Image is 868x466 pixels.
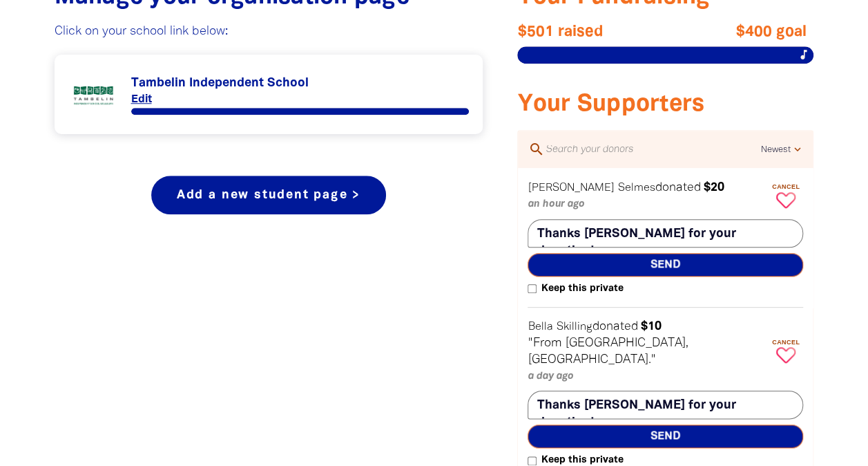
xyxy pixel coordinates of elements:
span: Cancel [769,183,803,190]
em: Bella [528,322,552,332]
input: Search your donors [544,140,760,158]
i: music_note [797,48,809,61]
input: Keep this private [528,284,537,293]
span: Keep this private [537,281,623,297]
span: Your Supporters [517,94,704,115]
button: Send [528,425,803,448]
em: Skilling [556,322,592,332]
span: $400 goal [658,24,807,40]
span: donated [592,321,637,332]
label: Keep this private [528,281,623,297]
p: "From [GEOGRAPHIC_DATA], [GEOGRAPHIC_DATA]." [528,335,766,369]
textarea: Thanks [PERSON_NAME] for your donation! [528,391,803,419]
p: an hour ago [528,196,766,213]
em: $10 [640,321,661,332]
textarea: Thanks [PERSON_NAME] for your donation! [528,219,803,248]
span: $501 raised [517,24,666,40]
button: Cancel [769,333,803,369]
em: Selmes [617,183,655,193]
em: $20 [703,182,724,193]
button: Cancel [769,178,803,213]
input: Keep this private [528,456,537,465]
em: [PERSON_NAME] [528,183,614,193]
p: Click on your school link below: [55,24,483,40]
i: search [528,141,544,158]
span: Cancel [769,339,803,346]
span: donated [655,182,700,193]
div: Paginated content [68,68,470,120]
a: Add a new student page > [151,176,386,214]
button: Send [528,253,803,277]
p: a day ago [528,369,766,385]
